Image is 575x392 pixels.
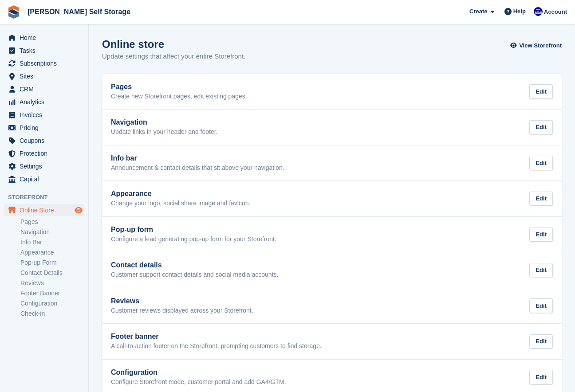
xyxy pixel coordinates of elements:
div: Edit [529,370,553,384]
img: Justin Farthing [534,7,543,16]
p: Change your logo, social share image and favicon. [111,200,250,208]
p: Update links in your header and footer. [111,128,218,136]
h2: Contact details [111,261,278,269]
div: Edit [529,334,553,349]
p: Announcement & contact details that sit above your navigation. [111,164,284,172]
a: Reviews Customer reviews displayed across your Storefront. Edit [102,288,562,324]
a: Reviews [20,279,84,287]
div: Edit [529,192,553,206]
h2: Navigation [111,118,218,126]
a: Pages [20,218,84,226]
a: Contact Details [20,269,84,277]
h2: Pop-up form [111,226,276,234]
a: menu [4,204,84,216]
h2: Info bar [111,154,284,162]
a: Pop-up Form [20,259,84,267]
a: Info Bar [20,238,84,247]
p: Customer support contact details and social media accounts. [111,271,278,279]
span: Home [20,31,73,44]
a: menu [4,70,84,82]
a: Info bar Announcement & contact details that sit above your navigation. Edit [102,145,562,181]
h2: Appearance [111,190,250,198]
div: Edit [529,156,553,170]
div: Edit [529,120,553,135]
p: Customer reviews displayed across your Storefront. [111,307,253,315]
span: Settings [20,160,73,172]
a: View Storefront [512,38,562,53]
a: Footer Banner [20,289,84,298]
a: menu [4,173,84,185]
span: Coupons [20,134,73,147]
div: Edit [529,84,553,99]
img: stora-icon-8386f47178a22dfd0bd8f6a31ec36ba5ce8667c1dd55bd0f319d3a0aa187defe.svg [7,5,20,19]
a: Navigation Update links in your header and footer. Edit [102,110,562,145]
span: Analytics [20,96,73,108]
a: menu [4,122,84,134]
span: Capital [20,173,73,185]
span: Protection [20,147,73,160]
h2: Pages [111,83,247,91]
h2: Reviews [111,297,253,305]
a: Contact details Customer support contact details and social media accounts. Edit [102,252,562,288]
div: Edit [529,298,553,313]
span: Account [544,8,567,16]
a: Configuration [20,299,84,308]
div: Edit [529,227,553,242]
a: menu [4,44,84,57]
a: Check-in [20,310,84,318]
p: Create new Storefront pages, edit existing pages. [111,93,247,101]
div: Edit [529,263,553,278]
a: [PERSON_NAME] Self Storage [24,4,134,19]
a: Footer banner A call-to-action footer on the Storefront, prompting customers to find storage. Edit [102,324,562,359]
a: menu [4,96,84,108]
span: Pricing [20,122,73,134]
a: menu [4,57,84,70]
a: menu [4,134,84,147]
a: Appearance [20,248,84,257]
a: Pages Create new Storefront pages, edit existing pages. Edit [102,74,562,110]
p: Update settings that affect your entire Storefront. [102,51,245,62]
a: menu [4,147,84,160]
a: Pop-up form Configure a lead generating pop-up form for your Storefront. Edit [102,217,562,252]
p: Configure Storefront mode, customer portal and add GA4/GTM. [111,378,286,386]
a: menu [4,31,84,44]
span: Invoices [20,109,73,121]
span: Create [469,7,487,16]
p: A call-to-action footer on the Storefront, prompting customers to find storage. [111,342,322,350]
span: CRM [20,83,73,95]
a: Navigation [20,228,84,236]
a: menu [4,160,84,172]
span: View Storefront [519,41,562,50]
span: Sites [20,70,73,82]
span: Subscriptions [20,57,73,70]
span: Help [513,7,526,16]
a: menu [4,83,84,95]
span: Tasks [20,44,73,57]
p: Configure a lead generating pop-up form for your Storefront. [111,235,276,243]
a: menu [4,109,84,121]
span: Online Store [20,204,73,216]
h1: Online store [102,38,245,50]
a: Preview store [73,205,84,216]
h2: Footer banner [111,333,322,341]
span: Storefront [8,193,88,202]
a: Appearance Change your logo, social share image and favicon. Edit [102,181,562,216]
h2: Configuration [111,368,286,376]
